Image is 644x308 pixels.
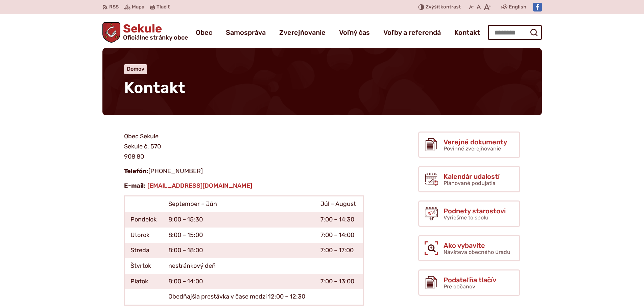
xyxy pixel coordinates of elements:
strong: E-mail: [124,182,145,189]
a: Voľby a referendá [383,23,441,42]
a: Obec [196,23,212,42]
td: 8:00 – 18:00 [163,243,315,258]
td: 8:00 – 15:00 [163,228,315,243]
img: Prejsť na Facebook stránku [533,3,542,11]
span: kontrast [426,4,461,10]
a: English [507,3,528,11]
span: Tlačiť [157,4,170,10]
span: Kontakt [124,78,185,97]
a: Logo Sekule, prejsť na domovskú stránku. [102,22,188,43]
a: Podnety starostovi Vyriešme to spolu [418,200,520,227]
a: Kalendár udalostí Plánované podujatia [418,166,520,192]
span: Plánované podujatia [444,180,496,186]
a: Voľný čas [339,23,370,42]
a: Kontakt [454,23,480,42]
td: Streda [124,243,163,258]
td: 7:00 – 17:00 [315,243,363,258]
td: Utorok [124,228,163,243]
p: [PHONE_NUMBER] [124,166,364,176]
span: Zvýšiť [426,4,440,10]
img: Prejsť na domovskú stránku [102,22,121,43]
td: 7:00 – 13:00 [315,274,363,289]
span: Návšteva obecného úradu [444,249,510,255]
td: Júl – August [315,196,363,212]
span: Ako vybavíte [444,242,510,249]
td: Štvrtok [124,258,163,274]
span: RSS [109,3,119,11]
a: Ako vybavíte Návšteva obecného úradu [418,235,520,261]
span: Oficiálne stránky obce [123,34,188,41]
span: Verejné dokumenty [444,138,507,146]
a: Podateľňa tlačív Pre občanov [418,269,520,296]
td: Piatok [124,274,163,289]
a: Verejné dokumenty Povinné zverejňovanie [418,132,520,158]
span: Mapa [132,3,144,11]
strong: Telefón: [124,167,148,175]
td: Obedňajšia prestávka v čase medzi 12:00 – 12:30 [163,289,315,305]
td: nestránkový deň [163,258,315,274]
td: 7:00 – 14:30 [315,212,363,228]
td: September – Jún [163,196,315,212]
span: Podateľňa tlačív [444,276,496,284]
a: Zverejňovanie [279,23,326,42]
span: Povinné zverejňovanie [444,145,501,152]
p: Obec Sekule Sekule č. 570 908 80 [124,132,364,162]
td: 8:00 – 14:00 [163,274,315,289]
td: 7:00 – 14:00 [315,228,363,243]
span: Kalendár udalostí [444,173,500,180]
a: Domov [127,66,144,72]
span: Pre občanov [444,283,475,290]
a: [EMAIL_ADDRESS][DOMAIN_NAME] [147,182,253,189]
a: Samospráva [226,23,266,42]
span: Podnety starostovi [444,207,506,215]
td: 8:00 – 15:30 [163,212,315,228]
span: English [509,3,526,11]
span: Sekule [120,23,188,41]
span: Vyriešme to spolu [444,214,488,221]
td: Pondelok [124,212,163,228]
